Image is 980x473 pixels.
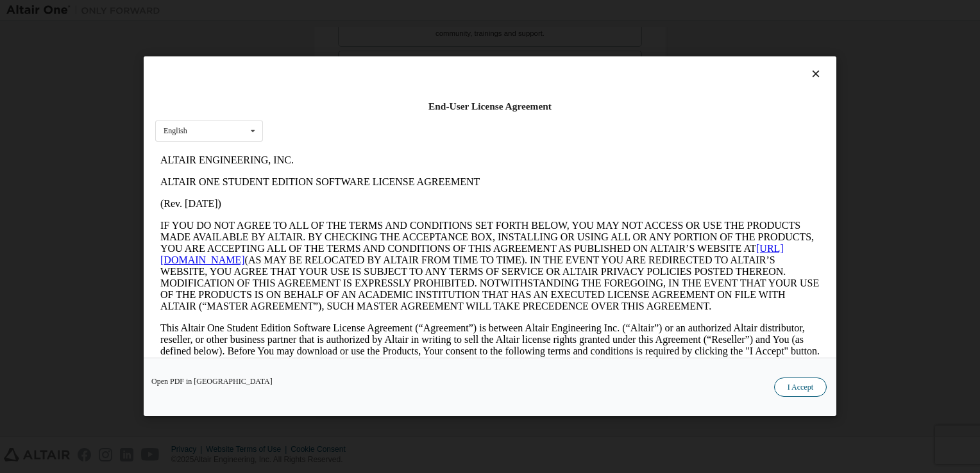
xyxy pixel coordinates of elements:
[5,27,664,38] p: ALTAIR ONE STUDENT EDITION SOFTWARE LICENSE AGREEMENT
[5,71,664,163] p: IF YOU DO NOT AGREE TO ALL OF THE TERMS AND CONDITIONS SET FORTH BELOW, YOU MAY NOT ACCESS OR USE...
[155,100,825,113] div: End-User License Agreement
[5,49,664,60] p: (Rev. [DATE])
[5,173,664,219] p: This Altair One Student Edition Software License Agreement (“Agreement”) is between Altair Engine...
[164,128,187,135] div: English
[5,5,664,17] p: ALTAIR ENGINEERING, INC.
[151,378,273,386] a: Open PDF in [GEOGRAPHIC_DATA]
[774,378,827,397] button: I Accept
[5,94,629,116] a: [URL][DOMAIN_NAME]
